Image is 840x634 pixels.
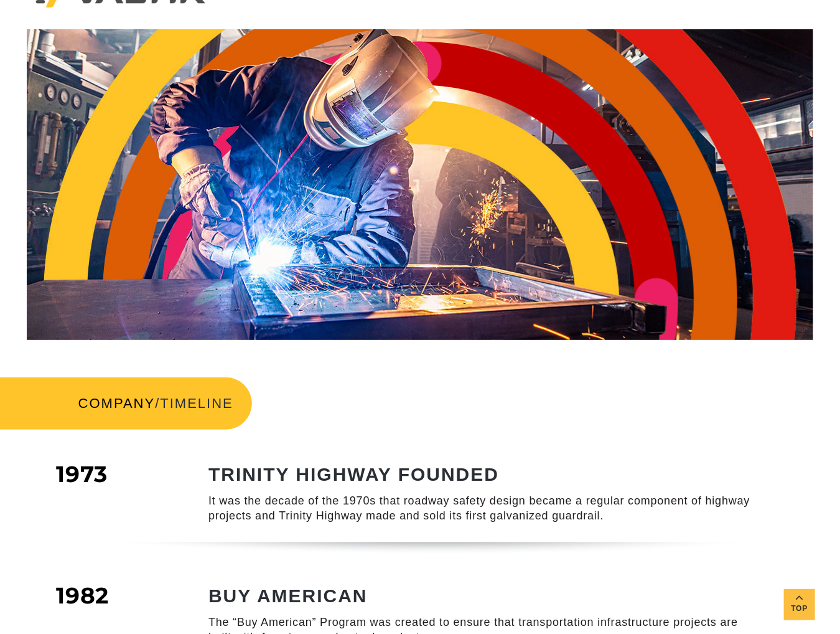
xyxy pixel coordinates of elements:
[56,460,108,488] span: 1973
[208,494,759,523] p: It was the decade of the 1970s that roadway safety design became a regular component of highway p...
[78,395,156,411] a: COMPANY
[208,464,499,485] strong: TRINITY HIGHWAY FOUNDED
[784,589,815,620] a: Top
[784,602,815,616] span: Top
[56,582,109,609] span: 1982
[208,585,368,606] strong: BUY AMERICAN
[160,395,233,411] span: TIMELINE
[27,29,813,340] img: Header_Timeline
